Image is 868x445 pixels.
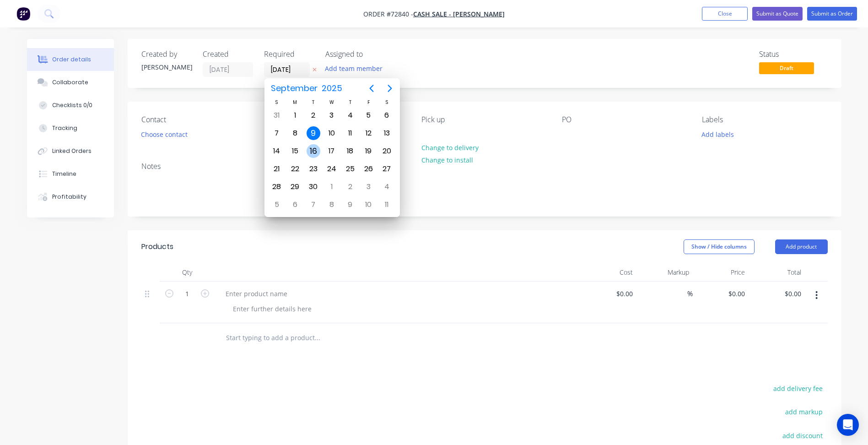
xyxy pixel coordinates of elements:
[288,162,302,176] div: Monday, September 22, 2025
[325,126,339,140] div: Wednesday, September 10, 2025
[141,50,192,59] div: Created by
[269,80,320,97] span: September
[136,128,192,140] button: Choose contact
[380,109,394,122] div: Saturday, September 6, 2025
[343,198,357,212] div: Thursday, October 9, 2025
[343,144,357,158] div: Thursday, September 18, 2025
[265,80,348,97] button: September2025
[141,241,173,252] div: Products
[325,144,339,158] div: Wednesday, September 17, 2025
[361,126,375,140] div: Friday, September 12, 2025
[52,101,92,109] div: Checklists 0/0
[341,98,359,106] div: T
[27,48,114,71] button: Order details
[380,180,394,194] div: Saturday, October 4, 2025
[288,126,302,140] div: Monday, September 8, 2025
[380,144,394,158] div: Saturday, September 20, 2025
[264,50,314,59] div: Required
[416,154,478,166] button: Change to install
[781,406,828,418] button: add markup
[307,144,320,158] div: Tuesday, September 16, 2025
[270,126,284,140] div: Sunday, September 7, 2025
[361,162,375,176] div: Friday, September 26, 2025
[636,263,693,282] div: Markup
[27,94,114,117] button: Checklists 0/0
[288,180,302,194] div: Monday, September 29, 2025
[160,263,215,282] div: Qty
[416,141,483,153] button: Change to delivery
[693,263,749,282] div: Price
[141,62,192,72] div: [PERSON_NAME]
[288,144,302,158] div: Monday, September 15, 2025
[307,198,320,212] div: Tuesday, October 7, 2025
[226,329,409,347] input: Start typing to add a product...
[268,98,286,106] div: S
[286,98,304,106] div: M
[361,109,375,122] div: Friday, September 5, 2025
[141,115,267,124] div: Contact
[270,198,284,212] div: Sunday, October 5, 2025
[52,193,86,201] div: Profitability
[687,288,693,299] span: %
[361,180,375,194] div: Friday, October 3, 2025
[759,62,814,74] span: Draft
[807,7,857,21] button: Submit as Order
[27,185,114,208] button: Profitability
[752,7,803,21] button: Submit as Quote
[775,239,828,254] button: Add product
[307,180,320,194] div: Tuesday, September 30, 2025
[343,109,357,122] div: Thursday, September 4, 2025
[362,79,381,98] button: Previous page
[270,180,284,194] div: Sunday, September 28, 2025
[778,429,828,441] button: add discount
[270,109,284,122] div: Sunday, August 31, 2025
[380,162,394,176] div: Saturday, September 27, 2025
[684,239,755,254] button: Show / Hide columns
[359,98,377,106] div: F
[749,263,805,282] div: Total
[27,71,114,94] button: Collaborate
[288,198,302,212] div: Monday, October 6, 2025
[769,382,828,395] button: add delivery fee
[307,109,320,122] div: Tuesday, September 2, 2025
[52,124,77,132] div: Tracking
[421,115,547,124] div: Pick up
[377,98,396,106] div: S
[581,263,637,282] div: Cost
[343,162,357,176] div: Thursday, September 25, 2025
[141,162,828,171] div: Notes
[320,62,387,75] button: Add team member
[16,7,30,21] img: Factory
[323,98,341,106] div: W
[361,144,375,158] div: Friday, September 19, 2025
[343,126,357,140] div: Thursday, September 11, 2025
[325,198,339,212] div: Wednesday, October 8, 2025
[702,7,748,21] button: Close
[320,80,345,97] span: 2025
[325,62,388,75] button: Add team member
[697,128,739,140] button: Add labels
[325,162,339,176] div: Wednesday, September 24, 2025
[270,144,284,158] div: Sunday, September 14, 2025
[288,109,302,122] div: Monday, September 1, 2025
[837,414,859,436] div: Open Intercom Messenger
[304,98,323,106] div: T
[381,79,399,98] button: Next page
[52,147,92,155] div: Linked Orders
[380,198,394,212] div: Saturday, October 11, 2025
[27,163,114,185] button: Timeline
[52,55,91,64] div: Order details
[325,180,339,194] div: Wednesday, October 1, 2025
[325,50,417,59] div: Assigned to
[270,162,284,176] div: Sunday, September 21, 2025
[203,50,253,59] div: Created
[307,162,320,176] div: Tuesday, September 23, 2025
[52,78,88,87] div: Collaborate
[702,115,827,124] div: Labels
[27,140,114,163] button: Linked Orders
[380,126,394,140] div: Saturday, September 13, 2025
[413,10,505,18] a: Cash Sale - [PERSON_NAME]
[759,50,828,59] div: Status
[307,126,320,140] div: Today, Tuesday, September 9, 2025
